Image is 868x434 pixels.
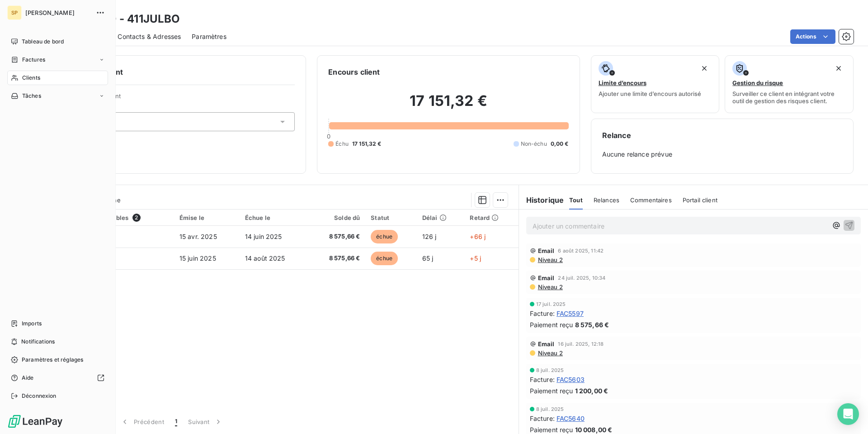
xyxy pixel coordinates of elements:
span: Surveiller ce client en intégrant votre outil de gestion des risques client. [732,90,846,105]
span: Imports [22,320,42,328]
span: Niveau 2 [537,256,563,263]
span: Limite d’encours [599,79,646,86]
span: Facture : [530,309,555,318]
span: Email [538,340,555,348]
span: 65 j [422,254,434,262]
span: 14 août 2025 [245,254,285,262]
span: Email [538,247,555,254]
span: Commentaires [630,196,672,204]
span: [PERSON_NAME] [25,9,90,16]
span: Gestion du risque [732,79,783,86]
span: FAC5640 [557,414,585,423]
div: Délai [422,214,459,221]
div: Échue le [245,214,303,221]
h3: JULBO - 411JULBO [80,11,180,27]
span: Factures [22,56,45,64]
a: Tâches [7,89,108,103]
button: Précédent [115,412,170,431]
span: 8 575,66 € [314,254,360,263]
div: Émise le [179,214,234,221]
h6: Historique [519,195,564,205]
span: 0 [327,133,330,140]
span: Relances [594,196,619,204]
button: Actions [790,29,835,44]
span: Email [538,274,555,281]
span: 8 juil. 2025 [536,406,564,412]
button: Limite d’encoursAjouter une limite d’encours autorisé [591,55,720,113]
span: FAC5603 [557,375,585,384]
span: Aide [22,374,34,382]
span: 8 575,66 € [314,232,360,241]
span: Portail client [683,196,717,204]
span: Aucune relance prévue [602,150,842,159]
span: Niveau 2 [537,283,563,291]
span: FAC5597 [557,309,584,318]
span: 15 juin 2025 [179,254,216,262]
span: Tout [569,196,583,204]
span: 8 575,66 € [575,320,609,329]
span: Propriétés Client [73,92,295,105]
span: Facture : [530,414,555,423]
span: +66 j [470,233,486,240]
div: SP [7,5,22,20]
span: Échu [335,140,349,148]
a: Paramètres et réglages [7,353,108,367]
span: 1 [175,417,177,426]
span: 126 j [422,233,437,240]
button: Suivant [183,412,228,431]
h6: Informations client [55,67,295,77]
img: Logo LeanPay [7,414,63,429]
span: 24 juil. 2025, 10:34 [558,275,605,281]
button: 1 [170,412,183,431]
div: Open Intercom Messenger [837,403,859,425]
span: 16 juil. 2025, 12:18 [558,341,604,347]
span: Déconnexion [22,392,57,400]
span: +5 j [470,254,481,262]
span: 0,00 € [551,140,569,148]
span: Paiement reçu [530,320,573,329]
span: 15 avr. 2025 [179,233,217,240]
span: 17 juil. 2025 [536,301,566,307]
a: Aide [7,371,108,385]
div: Retard [470,214,513,221]
span: Clients [22,74,40,82]
span: échue [371,252,398,265]
h2: 17 151,32 € [328,92,568,119]
a: Tableau de bord [7,34,108,49]
span: 8 juil. 2025 [536,367,564,373]
span: Notifications [21,338,55,346]
span: 2 [132,214,141,222]
span: Paiement reçu [530,386,573,396]
span: 6 août 2025, 11:42 [558,248,604,253]
span: Ajouter une limite d’encours autorisé [599,90,701,97]
span: 14 juin 2025 [245,233,282,240]
span: Tâches [22,92,41,100]
span: Non-échu [521,140,547,148]
span: Tableau de bord [22,38,64,46]
span: 17 151,32 € [352,140,382,148]
a: Imports [7,316,108,331]
a: Factures [7,52,108,67]
span: Niveau 2 [537,349,563,357]
span: 1 200,00 € [575,386,609,396]
span: Paramètres [192,32,226,41]
span: Paramètres et réglages [22,356,83,364]
a: Clients [7,71,108,85]
h6: Relance [602,130,842,141]
button: Gestion du risqueSurveiller ce client en intégrant votre outil de gestion des risques client. [725,55,854,113]
span: échue [371,230,398,243]
div: Statut [371,214,411,221]
span: Contacts & Adresses [118,32,181,41]
div: Pièces comptables [72,214,169,222]
span: Facture : [530,375,555,384]
h6: Encours client [328,67,380,77]
div: Solde dû [314,214,360,221]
